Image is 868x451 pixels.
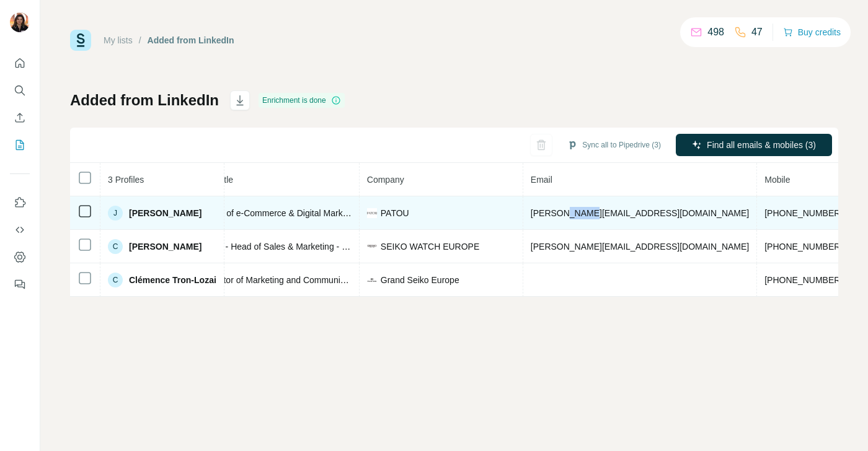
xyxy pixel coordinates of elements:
span: Find all emails & mobiles (3) [707,139,816,151]
img: company-logo [367,275,377,285]
span: [PERSON_NAME][EMAIL_ADDRESS][DOMAIN_NAME] [531,208,749,218]
div: J [108,206,123,221]
p: 47 [751,25,763,40]
button: Enrich CSV [10,107,30,129]
li: / [139,34,141,46]
button: Buy credits [783,24,841,41]
span: Grand Seiko Europe [381,274,459,286]
div: Added from LinkedIn [148,34,234,46]
span: [PHONE_NUMBER] [764,275,843,285]
button: Feedback [10,273,30,296]
button: My lists [10,134,30,156]
button: Sync all to Pipedrive (3) [559,136,670,154]
h1: Added from LinkedIn [70,90,219,110]
span: PATOU [381,207,409,219]
button: Find all emails & mobiles (3) [676,134,832,156]
img: Surfe Logo [70,30,91,51]
button: Quick start [10,52,30,74]
img: Avatar [10,12,30,32]
span: Head of e-Commerce & Digital Marketing [203,208,361,218]
span: 3 Profiles [108,175,144,185]
button: Dashboard [10,246,30,268]
span: SEIKO WATCH EUROPE [381,240,479,253]
span: Mobile [764,175,790,185]
p: 498 [707,25,724,40]
div: Enrichment is done [259,93,345,108]
img: company-logo [367,208,377,218]
span: Email [531,175,552,185]
span: Director of Marketing and Communications for Europe [203,275,411,285]
span: [PERSON_NAME] [129,207,201,219]
button: Search [10,79,30,102]
div: C [108,239,123,254]
div: C [108,273,123,287]
span: [PERSON_NAME][EMAIL_ADDRESS][DOMAIN_NAME] [531,242,749,252]
span: Clémence Tron-Lozai [129,274,216,286]
span: [PHONE_NUMBER] [764,208,843,218]
button: Use Surfe API [10,219,30,241]
img: company-logo [367,245,377,248]
button: Use Surfe on LinkedIn [10,191,30,214]
span: [PHONE_NUMBER] [764,242,843,252]
a: My lists [104,35,133,45]
span: [PERSON_NAME] [129,240,201,253]
span: Company [367,175,404,185]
